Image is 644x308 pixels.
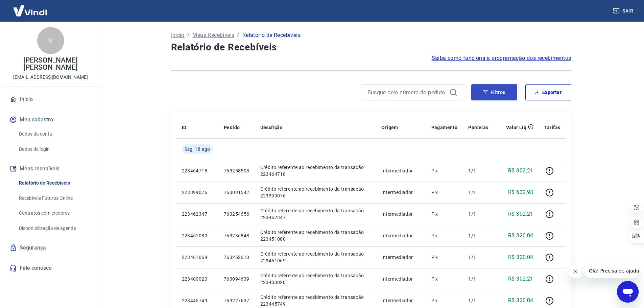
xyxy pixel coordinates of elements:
[508,210,533,218] p: R$ 302,21
[182,276,213,282] p: 223400020
[182,189,213,196] p: 223399076
[16,191,93,205] a: Recebíveis Futuros Online
[13,74,88,81] p: [EMAIL_ADDRESS][DOMAIN_NAME]
[525,84,571,100] button: Exportar
[182,254,213,261] p: 223461069
[237,31,239,39] p: /
[367,87,447,97] input: Busque pelo número do pedido
[431,254,458,261] p: Pix
[192,31,234,39] a: Meus Recebíveis
[224,167,249,174] p: 763258503
[381,297,420,304] p: Intermediador
[8,0,52,21] img: Vindi
[508,275,533,283] p: R$ 302,21
[224,232,249,239] p: 763236848
[8,112,93,127] button: Meu cadastro
[8,261,93,276] a: Fale conosco
[381,167,420,174] p: Intermediador
[182,232,213,239] p: 223451080
[37,27,64,54] div: V
[16,221,93,235] a: Disponibilização de agenda
[260,124,283,131] p: Descrição
[260,272,371,286] p: Crédito referente ao recebimento da transação 223400020
[224,124,240,131] p: Pedido
[224,254,249,261] p: 763252610
[468,211,488,217] p: 1/1
[508,232,533,240] p: R$ 320,04
[260,251,371,264] p: Crédito referente ao recebimento da transação 223461069
[569,265,582,278] iframe: Fechar mensagem
[224,211,249,217] p: 763254656
[260,294,371,307] p: Crédito referente ao recebimento da transação 223445749
[431,297,458,304] p: Pix
[242,31,301,39] p: Relatório de Recebíveis
[185,146,210,152] span: Seg, 18 ago
[432,54,571,62] a: Saiba como funciona a programação dos recebimentos
[585,263,639,278] iframe: Mensagem da empresa
[431,232,458,239] p: Pix
[508,297,533,305] p: R$ 320,04
[431,189,458,196] p: Pix
[187,31,190,39] p: /
[171,31,185,39] a: Início
[260,229,371,242] p: Crédito referente ao recebimento da transação 223451080
[468,276,488,282] p: 1/1
[617,281,639,303] iframe: Botão para abrir a janela de mensagens
[16,176,93,190] a: Relatório de Recebíveis
[468,124,488,131] p: Parcelas
[5,57,96,71] p: [PERSON_NAME] [PERSON_NAME]
[431,167,458,174] p: Pix
[224,297,249,304] p: 763227637
[381,189,420,196] p: Intermediador
[224,276,249,282] p: 763094639
[4,5,57,10] span: Olá! Precisa de ajuda?
[381,254,420,261] p: Intermediador
[260,207,371,221] p: Crédito referente ao recebimento da transação 223462347
[431,124,458,131] p: Pagamento
[8,240,93,255] a: Segurança
[224,189,249,196] p: 763091542
[260,186,371,199] p: Crédito referente ao recebimento da transação 223399076
[260,164,371,177] p: Crédito referente ao recebimento da transação 223464718
[471,84,517,100] button: Filtros
[508,167,533,175] p: R$ 302,21
[182,124,187,131] p: ID
[381,232,420,239] p: Intermediador
[508,253,533,261] p: R$ 320,04
[506,124,528,131] p: Valor Líq.
[468,232,488,239] p: 1/1
[381,124,398,131] p: Origem
[182,211,213,217] p: 223462347
[16,127,93,141] a: Dados da conta
[16,142,93,156] a: Dados de login
[8,161,93,176] button: Meus recebíveis
[8,92,93,107] a: Início
[182,167,213,174] p: 223464718
[182,297,213,304] p: 223445749
[468,297,488,304] p: 1/1
[431,276,458,282] p: Pix
[468,167,488,174] p: 1/1
[381,211,420,217] p: Intermediador
[508,188,533,196] p: R$ 632,93
[171,41,571,54] h4: Relatório de Recebíveis
[16,206,93,220] a: Contratos com credores
[468,189,488,196] p: 1/1
[544,124,560,131] p: Tarifas
[612,5,636,17] button: Sair
[468,254,488,261] p: 1/1
[381,276,420,282] p: Intermediador
[431,211,458,217] p: Pix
